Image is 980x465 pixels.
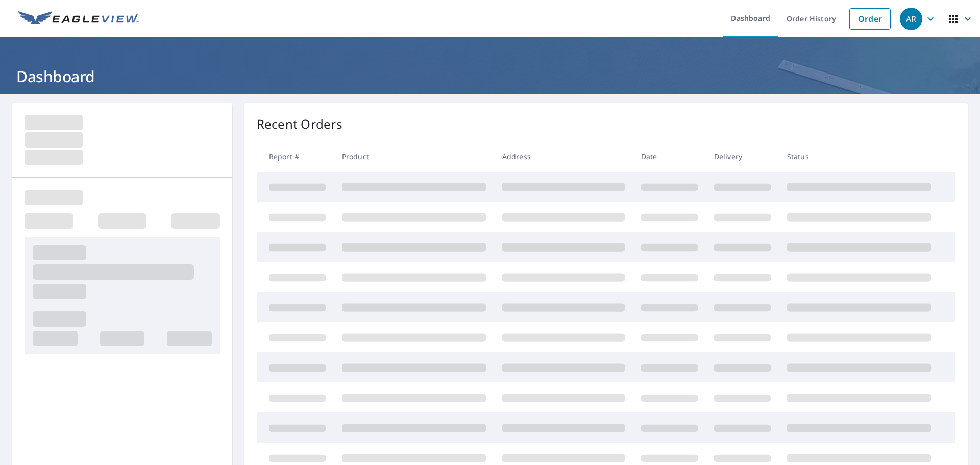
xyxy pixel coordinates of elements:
[494,141,633,172] th: Address
[633,141,706,172] th: Date
[18,11,139,27] img: EV Logo
[849,8,891,30] a: Order
[706,141,779,172] th: Delivery
[257,141,334,172] th: Report #
[12,66,968,87] h1: Dashboard
[779,141,939,172] th: Status
[257,115,342,133] p: Recent Orders
[334,141,494,172] th: Product
[900,8,922,30] div: AR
